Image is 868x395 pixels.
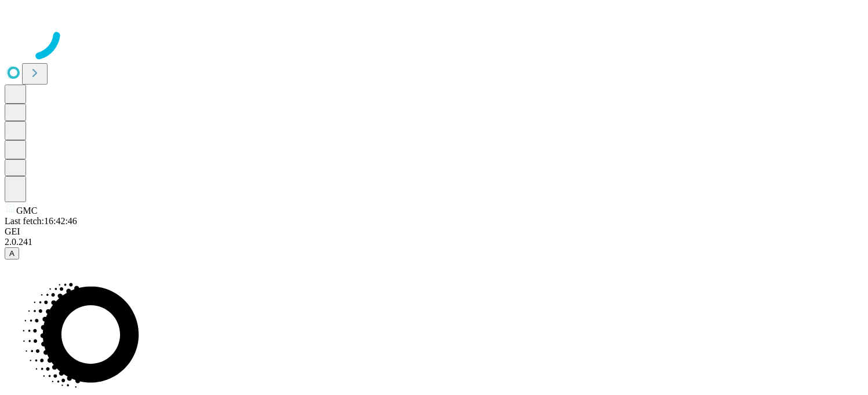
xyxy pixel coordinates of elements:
button: A [5,247,19,259]
span: A [9,249,14,258]
span: Last fetch: 16:42:46 [5,216,77,226]
span: GMC [16,206,37,215]
div: GEI [5,226,863,237]
div: 2.0.241 [5,237,863,247]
